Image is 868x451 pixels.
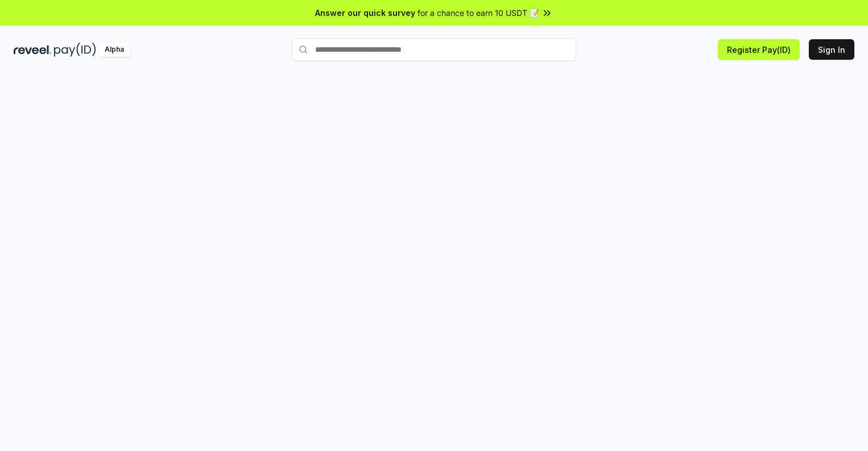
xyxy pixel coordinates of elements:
[315,7,415,19] span: Answer our quick survey
[809,39,854,60] button: Sign In
[14,43,52,57] img: reveel_dark
[418,7,539,19] span: for a chance to earn 10 USDT 📝
[718,39,800,60] button: Register Pay(ID)
[54,43,96,57] img: pay_id
[98,43,130,57] div: Alpha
